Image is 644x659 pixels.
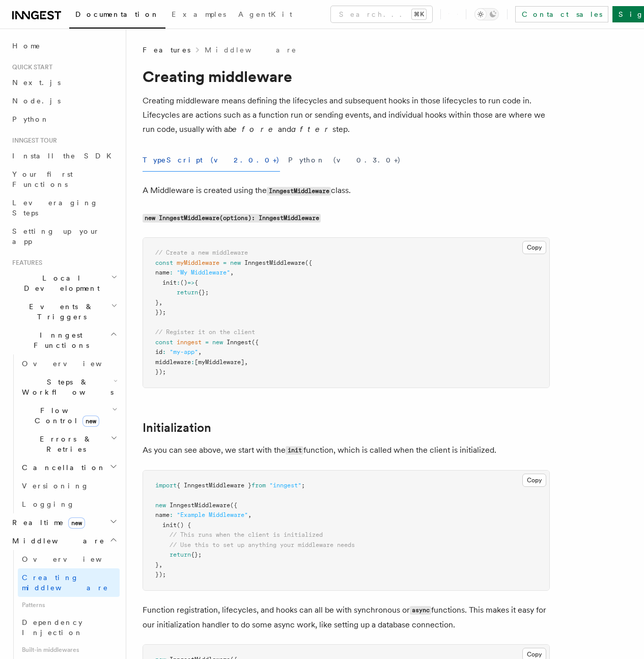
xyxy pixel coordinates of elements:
em: before [228,124,278,134]
span: "my-app" [170,348,198,355]
button: Cancellation [18,458,120,477]
span: , [159,561,162,568]
button: Local Development [8,269,120,297]
span: init [162,521,177,529]
span: new [82,416,99,427]
a: Logging [18,495,120,513]
kbd: ⌘K [412,9,426,19]
a: Home [8,37,120,55]
a: Next.js [8,73,120,92]
span: return [170,551,191,558]
span: }); [155,309,166,316]
button: TypeScript (v2.0.0+) [143,149,280,172]
a: Creating middleware [18,568,120,597]
span: }); [155,571,166,578]
button: Copy [522,241,546,254]
h1: Creating middleware [143,67,550,86]
span: Middleware [8,536,105,546]
span: Features [143,45,190,55]
span: InngestMiddleware [244,259,305,266]
code: InngestMiddleware [267,187,331,196]
span: : [170,511,173,518]
span: {}; [198,289,209,296]
span: , [248,511,251,518]
span: Overview [22,360,127,368]
span: , [159,299,162,306]
span: Cancellation [18,462,106,473]
button: Inngest Functions [8,326,120,354]
a: Python [8,110,120,128]
span: : [162,348,166,355]
span: new [68,517,85,529]
button: Realtimenew [8,513,120,532]
button: Errors & Retries [18,430,120,458]
p: Function registration, lifecycles, and hooks can all be with synchronous or functions. This makes... [143,603,550,632]
a: Examples [165,3,232,28]
span: ({ [230,502,237,509]
p: As you can see above, we start with the function, which is called when the client is initialized. [143,443,550,458]
span: Versioning [22,482,89,490]
p: A Middleware is created using the class. [143,183,550,198]
span: "My Middleware" [177,269,230,276]
span: init [162,279,177,286]
button: Steps & Workflows [18,373,120,401]
a: Overview [18,354,120,373]
a: Middleware [205,45,297,55]
span: Inngest [227,339,251,346]
span: = [223,259,227,266]
span: myMiddleware [177,259,219,266]
button: Search...⌘K [331,6,432,22]
span: Home [12,41,41,51]
span: Quick start [8,63,52,71]
span: Documentation [75,10,159,18]
button: Python (v0.3.0+) [288,149,401,172]
code: init [286,446,303,455]
em: after [291,124,332,134]
div: Inngest Functions [8,354,120,513]
span: Overview [22,555,127,563]
span: Install the SDK [12,152,118,160]
span: Flow Control [18,405,112,426]
code: async [410,606,431,615]
span: Patterns [18,597,120,613]
span: } [155,299,159,306]
span: ; [301,482,305,489]
span: Examples [172,10,226,18]
span: Setting up your app [12,227,100,245]
span: Leveraging Steps [12,199,98,217]
a: Your first Functions [8,165,120,194]
span: AgentKit [238,10,292,18]
span: Steps & Workflows [18,377,114,397]
span: InngestMiddleware [170,502,230,509]
span: : [191,359,194,366]
a: Initialization [143,421,211,435]
code: new InngestMiddleware(options): InngestMiddleware [143,214,321,223]
span: Your first Functions [12,170,73,188]
span: , [198,348,202,355]
button: Copy [522,474,546,487]
span: const [155,339,173,346]
span: { InngestMiddleware } [177,482,251,489]
span: ({ [305,259,312,266]
a: Leveraging Steps [8,194,120,222]
span: } [155,561,159,568]
span: Inngest Functions [8,330,110,350]
span: () [180,279,187,286]
button: Flow Controlnew [18,401,120,430]
span: new [155,502,166,509]
span: name [155,269,170,276]
span: // Register it on the client [155,328,255,336]
a: Overview [18,550,120,568]
span: Events & Triggers [8,301,111,322]
span: middleware [155,359,191,366]
button: Middleware [8,532,120,550]
span: Errors & Retries [18,434,110,454]
span: Creating middleware [22,573,108,592]
span: = [205,339,209,346]
a: Contact sales [515,6,608,22]
span: [myMiddleware] [194,359,244,366]
span: "Example Middleware" [177,511,248,518]
span: Next.js [12,78,61,87]
span: import [155,482,177,489]
span: const [155,259,173,266]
